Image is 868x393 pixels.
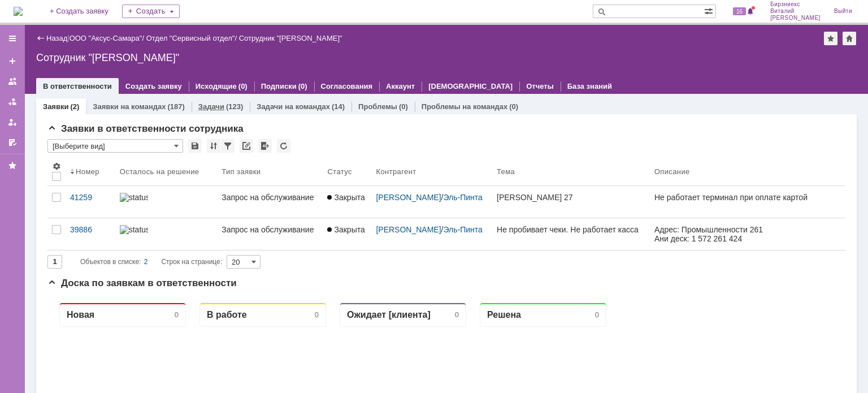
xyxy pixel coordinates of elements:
div: (187) [167,102,184,111]
th: Номер [66,157,115,186]
a: Запрос на обслуживание [217,186,323,218]
div: Запрос на обслуживание [222,225,318,234]
span: Настройки [52,162,61,171]
a: Задачи [198,102,224,111]
a: Исходящие [196,82,237,90]
span: Виталий [770,8,821,15]
div: / [376,193,488,202]
a: Задачи на командах [257,102,330,111]
div: / [376,225,488,234]
th: Статус [323,157,371,186]
a: В ответственности [43,82,112,90]
th: Тема [492,157,650,186]
div: (2) [70,102,79,111]
div: Экспорт списка [258,139,272,153]
span: Бирзниекс [770,1,821,8]
div: Контрагент [376,167,416,176]
div: (0) [399,102,408,111]
span: [PERSON_NAME] [770,15,821,21]
a: Закрыта [323,218,371,250]
div: Осталось на решение [120,167,199,176]
div: (14) [332,102,345,111]
div: | [67,33,69,42]
div: Описание [654,167,690,176]
div: Не пробивает чеки. Не работает касса [497,225,645,234]
div: Статус [327,167,351,176]
a: Подписки [261,82,297,90]
div: Запрос на обслуживание [222,193,318,202]
div: / [146,34,239,42]
a: Отдел "Сервисный отдел" [146,34,235,42]
div: [PERSON_NAME] 27 [497,193,645,202]
a: Перейти на домашнюю страницу [14,7,23,16]
th: Тип заявки [217,157,323,186]
a: Эль-Пинта [443,193,482,202]
a: Отчеты [526,82,554,90]
a: Создать заявку [125,82,182,90]
span: Закрыта [327,193,364,202]
div: Решена [440,16,474,27]
div: Сохранить вид [188,139,202,153]
div: Фильтрация... [221,139,235,153]
a: [DEMOGRAPHIC_DATA] [428,82,513,90]
a: Аккаунт [386,82,415,90]
div: Ожидает [клиента] [300,16,383,27]
div: Скопировать ссылку на список [240,139,253,153]
div: 39886 [70,225,111,234]
a: Проблемы на командах [422,102,507,111]
div: Сотрудник "[PERSON_NAME]" [239,34,342,42]
img: statusbar-100 (1).png [120,225,148,234]
div: 0 [407,17,411,25]
a: База знаний [567,82,612,90]
a: statusbar-100 (1).png [115,218,217,250]
div: (0) [298,82,307,90]
a: Назад [46,34,67,42]
div: Сделать домашней страницей [843,32,856,45]
span: Объектов в списке: [80,258,141,266]
span: Закрыта [327,225,364,234]
a: Заявки [43,102,68,111]
a: Заявки в моей ответственности [3,93,21,111]
a: Не пробивает чеки. Не работает касса [492,218,650,250]
a: Закрыта [323,186,371,218]
a: Эль-Пинта [443,225,482,234]
img: logo [14,7,23,16]
a: Запрос на обслуживание [217,218,323,250]
div: 0 [548,17,552,25]
div: Обновлять список [277,139,290,153]
a: Мои согласования [3,133,21,152]
div: (123) [226,102,243,111]
a: Создать заявку [3,52,21,70]
div: Тип заявки [222,167,261,176]
span: Расширенный поиск [704,5,715,16]
a: Проблемы [358,102,397,111]
div: (0) [509,102,518,111]
div: Добавить в избранное [824,32,837,45]
span: 16 [733,7,746,15]
a: Согласования [321,82,373,90]
a: [PERSON_NAME] [376,225,441,234]
i: Строк на странице: [80,255,222,269]
a: Заявки на командах [93,102,166,111]
span: Доска по заявкам в ответственности [47,278,237,288]
a: Заявки на командах [3,72,21,90]
div: Новая [19,16,47,27]
div: Создать [122,5,180,18]
a: 39886 [66,218,115,250]
a: statusbar-100 (1).png [115,186,217,218]
div: 2 [144,255,148,269]
div: 41259 [70,193,111,202]
div: / [70,34,146,42]
div: В работе [159,16,199,27]
a: [PERSON_NAME] [376,193,441,202]
a: 41259 [66,186,115,218]
a: ООО "Аксус-Самара" [70,34,142,42]
div: Сотрудник "[PERSON_NAME]" [36,52,857,63]
div: 0 [267,17,271,25]
div: (0) [238,82,248,90]
a: Мои заявки [3,113,21,131]
a: [PERSON_NAME] 27 [492,186,650,218]
th: Контрагент [371,157,492,186]
div: 0 [127,17,131,25]
div: Тема [497,167,515,176]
